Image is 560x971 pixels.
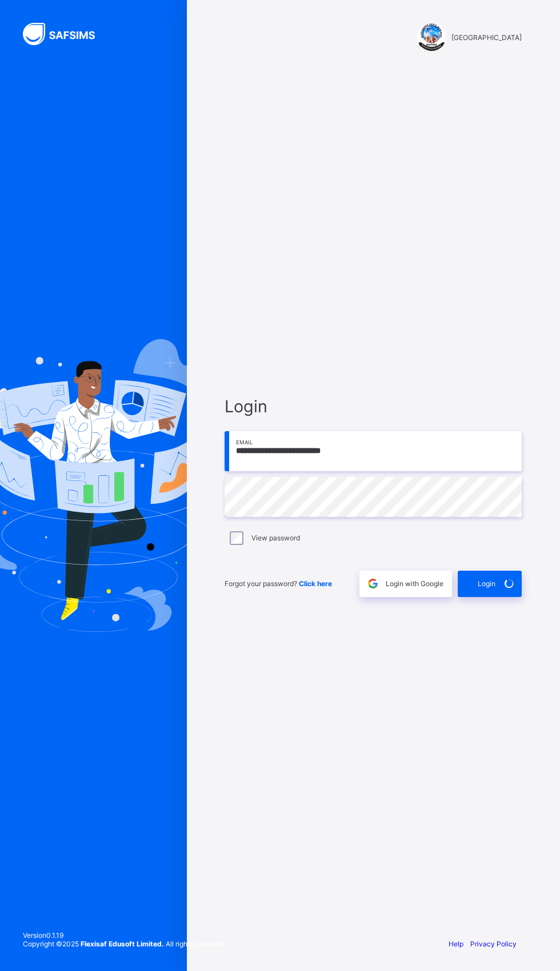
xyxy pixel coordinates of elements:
span: Copyright © 2025 All rights reserved. [23,940,225,948]
span: Login [478,579,495,588]
span: [GEOGRAPHIC_DATA] [451,33,522,42]
img: SAFSIMS Logo [23,23,109,45]
span: Login [225,396,522,416]
span: Login with Google [386,579,443,588]
a: Help [449,940,463,948]
a: Click here [299,579,332,588]
img: google.396cfc9801f0270233282035f929180a.svg [366,577,379,590]
strong: Flexisaf Edusoft Limited. [81,940,164,948]
label: View password [251,534,300,542]
span: Version 0.1.19 [23,931,225,940]
a: Privacy Policy [470,940,517,948]
span: Forgot your password? [225,579,332,588]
